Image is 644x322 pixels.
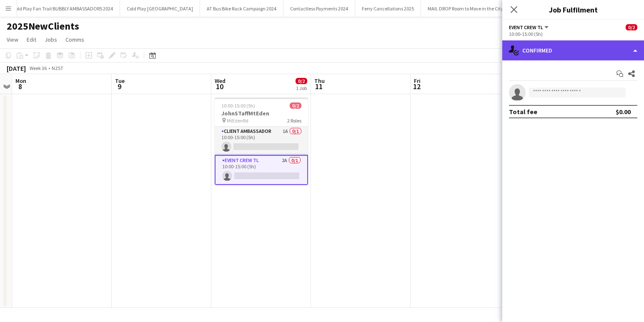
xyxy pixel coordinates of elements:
button: Ferry Cancellations 2025 [355,0,421,17]
a: View [3,34,22,45]
app-job-card: 10:00-15:00 (5h)0/2JohnSTaffMtEden MtEdenRd2 RolesClient Ambassador1A0/110:00-15:00 (5h) Event Cr... [215,97,308,185]
span: Jobs [45,36,57,43]
button: AT Bus Bike Rack Campaign 2024 [200,0,283,17]
span: 0/2 [296,78,307,84]
span: 10:00-15:00 (5h) [221,102,255,109]
span: Week 36 [28,65,48,71]
span: Event Crew TL [509,24,543,30]
button: Event Crew TL [509,24,550,30]
span: Thu [314,77,325,85]
span: 8 [14,82,26,91]
span: Tue [115,77,125,85]
button: MAIL DROP Room to Move in the City Centre2025 [421,0,535,17]
span: 0/2 [626,24,637,30]
button: Cold Play Fan Trail BUBBLY AMBASSADORS 2024 [6,0,120,17]
div: $0.00 [616,107,631,116]
div: 10:00-15:00 (5h) [509,31,637,37]
h3: Job Fulfilment [502,4,644,15]
a: Edit [23,34,40,45]
app-card-role: Event Crew TL2A0/110:00-15:00 (5h) [215,155,308,185]
app-card-role: Client Ambassador1A0/110:00-15:00 (5h) [215,127,308,155]
span: View [7,36,18,43]
div: Confirmed [502,40,644,60]
div: [DATE] [7,64,26,72]
span: Fri [414,77,421,85]
span: 2 Roles [287,117,301,124]
div: 1 Job [296,85,307,91]
span: Wed [215,77,226,85]
button: Cold Play [GEOGRAPHIC_DATA] [120,0,200,17]
span: 12 [413,82,421,91]
h3: JohnSTaffMtEden [215,110,308,117]
a: Jobs [41,34,60,45]
a: Comms [62,34,88,45]
span: MtEdenRd [227,117,248,124]
span: 10 [213,82,226,91]
button: Contactless Payments 2024 [283,0,355,17]
span: Edit [27,36,36,43]
span: 0/2 [290,102,301,109]
span: Comms [65,36,84,43]
span: Mon [15,77,26,85]
h1: 2025NewClients [7,20,79,32]
div: NZST [52,65,63,71]
span: 9 [114,82,125,91]
div: Total fee [509,107,537,116]
span: 11 [313,82,325,91]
